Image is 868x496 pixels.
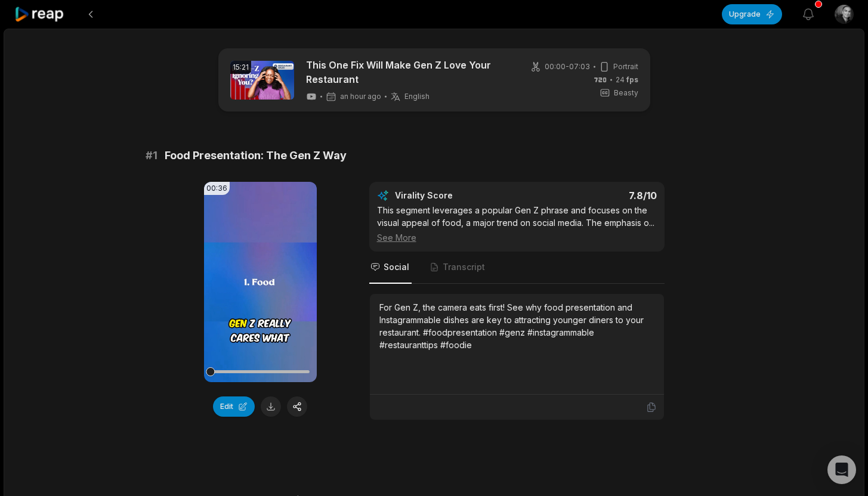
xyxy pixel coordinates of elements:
span: 00:00 - 07:03 [545,61,590,72]
div: Virality Score [395,190,523,201]
div: See More [377,231,657,244]
div: Open Intercom Messenger [827,455,856,484]
span: Beasty [614,88,638,98]
span: English [404,92,430,101]
span: # 1 [146,147,157,164]
div: This segment leverages a popular Gen Z phrase and focuses on the visual appeal of food, a major t... [377,204,657,244]
div: For Gen Z, the camera eats first! See why food presentation and Instagrammable dishes are key to ... [379,301,654,351]
span: fps [626,75,638,84]
span: Food Presentation: The Gen Z Way [165,147,347,164]
span: Transcript [443,261,485,273]
span: Social [384,261,409,273]
button: Edit [213,396,255,417]
a: This One Fix Will Make Gen Z Love Your Restaurant [306,58,512,86]
span: 24 [616,75,638,85]
button: Upgrade [722,4,782,24]
div: 7.8 /10 [529,190,657,201]
span: Portrait [613,61,638,72]
video: Your browser does not support mp4 format. [204,182,317,382]
span: an hour ago [340,92,381,101]
nav: Tabs [369,252,665,284]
